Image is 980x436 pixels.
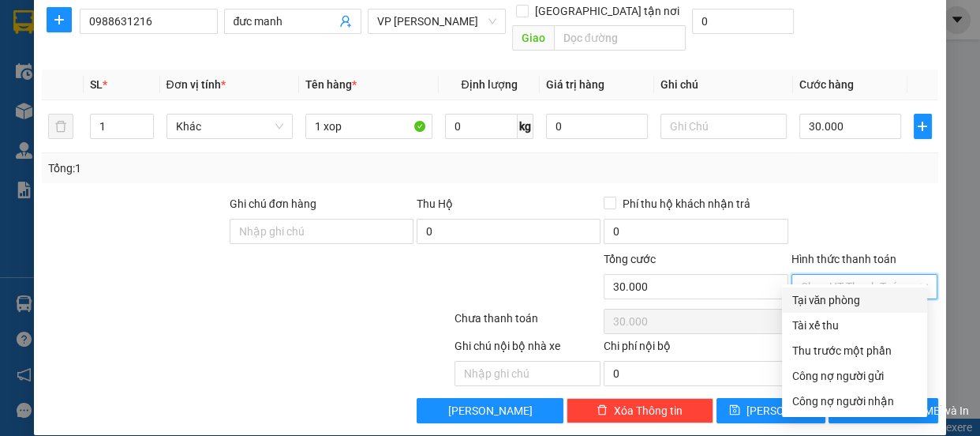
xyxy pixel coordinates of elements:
[529,2,686,20] span: [GEOGRAPHIC_DATA] tận nơi
[305,78,357,91] span: Tên hàng
[829,398,937,423] button: printer[PERSON_NAME] và In
[546,114,648,139] input: 0
[554,25,686,51] input: Dọc đường
[47,13,71,26] span: plus
[567,398,713,423] button: deleteXóa Thông tin
[791,291,918,309] div: Tại văn phòng
[597,404,608,417] span: delete
[417,197,453,210] span: Thu Hộ
[518,114,533,139] span: kg
[660,114,787,139] input: Ghi Chú
[746,402,831,419] span: [PERSON_NAME]
[454,337,601,361] div: Ghi chú nội bộ nhà xe
[461,78,517,91] span: Định lượng
[417,398,563,423] button: [PERSON_NAME]
[782,363,927,389] div: Cước gửi hàng sẽ được ghi vào công nợ của người gửi
[48,160,380,177] div: Tổng: 1
[166,78,226,91] span: Đơn vị tính
[791,317,918,334] div: Tài xế thu
[791,253,896,265] label: Hình thức thanh toán
[512,25,554,51] span: Giao
[48,114,73,139] button: delete
[791,393,918,410] div: Công nợ người nhận
[546,78,604,91] span: Giá trị hàng
[614,402,683,419] span: Xóa Thông tin
[791,367,918,385] div: Công nợ người gửi
[716,398,825,423] button: save[PERSON_NAME]
[604,253,656,265] span: Tổng cước
[915,120,931,133] span: plus
[616,195,757,212] span: Phí thu hộ khách nhận trả
[692,9,794,34] input: Cước giao hàng
[453,310,603,337] div: Chưa thanh toán
[176,115,284,138] span: Khác
[604,337,787,361] div: Chi phí nội bộ
[914,114,932,139] button: plus
[230,197,316,210] label: Ghi chú đơn hàng
[47,7,72,32] button: plus
[377,9,496,33] span: VP Trần Thủ Độ
[454,361,601,386] input: Nhập ghi chú
[90,78,103,91] span: SL
[729,404,740,417] span: save
[782,389,927,414] div: Cước gửi hàng sẽ được ghi vào công nợ của người nhận
[791,342,918,359] div: Thu trước một phần
[448,402,533,419] span: [PERSON_NAME]
[305,114,432,139] input: VD: Bàn, Ghế
[799,78,854,91] span: Cước hàng
[654,70,794,100] th: Ghi chú
[230,219,413,244] input: Ghi chú đơn hàng
[339,15,352,28] span: user-add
